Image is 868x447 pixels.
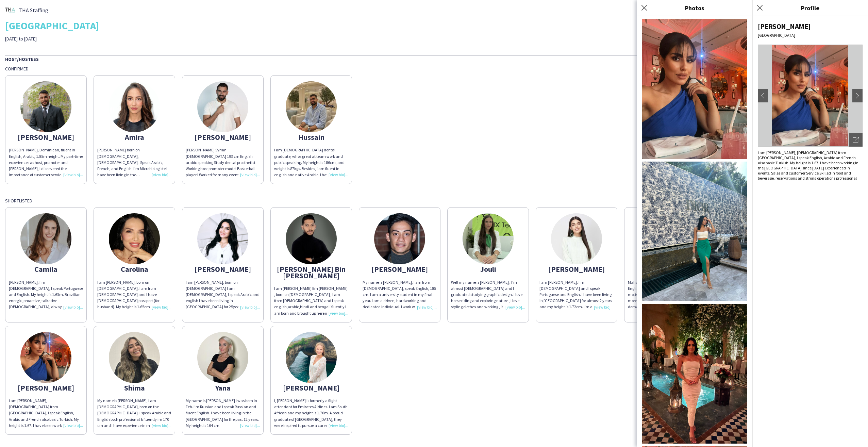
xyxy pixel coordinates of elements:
[197,332,248,383] img: thumb-6581774468806.jpeg
[286,81,337,132] img: thumb-66f50a601efff.jpeg
[9,147,83,178] div: [PERSON_NAME], Dominican, fluent in English, Arabic, 1.85m height. My part-time experiences as ho...
[9,385,83,391] div: [PERSON_NAME]
[97,266,171,272] div: Carolina
[20,213,71,264] img: thumb-6246947601a70.jpeg
[97,385,171,391] div: Shima
[451,266,525,272] div: Jouli
[19,7,48,13] span: THA Staffing
[363,279,437,310] div: My name is [PERSON_NAME], I am from [DEMOGRAPHIC_DATA], speak English, 185 cm. I am a university ...
[642,19,747,159] img: Crew photo 0
[109,332,160,383] img: thumb-66a0eee99dbf9.jpeg
[5,5,15,15] img: thumb-26f2aabb-eaf0-4a61-9c3b-663b996db1ef.png
[758,33,863,38] div: [GEOGRAPHIC_DATA]
[9,266,83,272] div: Camila
[642,304,747,444] img: Crew photo 752786
[758,45,863,147] img: Crew avatar or photo
[752,3,868,12] h3: Profile
[186,280,260,371] span: I am [PERSON_NAME], born on [DEMOGRAPHIC_DATA] I am [DEMOGRAPHIC_DATA], I speak Arabic and englis...
[274,147,348,178] div: I am [DEMOGRAPHIC_DATA] dental graduate, whos great at team work and public speaking. My height i...
[9,398,83,429] div: i am [PERSON_NAME], [DEMOGRAPHIC_DATA] from [GEOGRAPHIC_DATA], i speak English, Arabic and French...
[463,213,514,264] img: thumb-3d0b2553-6c45-4a29-9489-c0299c010989.jpg
[628,279,702,310] div: Maha, lebanese, fluent in Arabic and English, 1.62m height. I am a well motivated positive person...
[539,266,614,272] div: [PERSON_NAME]
[642,162,747,301] img: Crew photo 752785
[274,134,348,140] div: Hussain
[628,266,702,272] div: Maha
[5,66,863,72] div: Confirmed
[551,213,602,264] img: thumb-6891fe4fabf94.jpeg
[539,279,614,310] div: I am [PERSON_NAME]. I’m [DEMOGRAPHIC_DATA] and I speak Portuguese and English. I have been living...
[186,266,260,272] div: [PERSON_NAME]
[186,134,260,140] div: [PERSON_NAME]
[5,55,863,62] div: Host/Hostess
[274,266,348,278] div: [PERSON_NAME] Bin [PERSON_NAME]
[197,81,248,132] img: thumb-66d43ad786d2c.jpg
[286,213,337,264] img: thumb-67755c6606872.jpeg
[97,134,171,140] div: Amira
[20,332,71,383] img: thumb-5c35dd2b-64fa-465f-9d48-f8c5d9ae6597.jpg
[758,150,863,181] div: i am [PERSON_NAME], [DEMOGRAPHIC_DATA] from [GEOGRAPHIC_DATA], i speak English, Arabic and French...
[363,266,437,272] div: [PERSON_NAME]
[5,20,863,31] div: [GEOGRAPHIC_DATA]
[5,36,305,42] div: [DATE] to [DATE]
[274,398,348,429] div: I, [PERSON_NAME] is formerly a flight attendant for Emirates Airlines. I am South African and my ...
[97,279,171,310] div: I am [PERSON_NAME], born on [DEMOGRAPHIC_DATA]. I am from [DEMOGRAPHIC_DATA] and I have [DEMOGRAP...
[9,279,83,310] div: [PERSON_NAME], I'm [DEMOGRAPHIC_DATA], I speak Portuguese and English. My height is 1.63m. Brazil...
[197,213,248,264] img: thumb-623dca66dbe30.png
[5,198,863,204] div: Shortlisted
[274,385,348,391] div: [PERSON_NAME]
[97,398,171,429] div: My name is [PERSON_NAME], I am [DEMOGRAPHIC_DATA], born on the [DEMOGRAPHIC_DATA]. I speak Arabic...
[186,398,259,428] span: My name is [PERSON_NAME] I was born in Feb. I’m Russian and I speak Russian and fluent English. I...
[274,285,348,316] div: I am [PERSON_NAME] Bin [PERSON_NAME] , born on [DEMOGRAPHIC_DATA] , I am from [DEMOGRAPHIC_DATA] ...
[20,81,71,132] img: thumb-3b4bedbe-2bfe-446a-a964-4b882512f058.jpg
[186,147,260,178] div: [PERSON_NAME] Syrian [DEMOGRAPHIC_DATA] 193 cm English arabic speaking Study dental prosthetist W...
[186,385,260,391] div: Yana
[109,81,160,132] img: thumb-6582a0cdb5742.jpeg
[637,3,752,12] h3: Photos
[758,22,863,31] div: [PERSON_NAME]
[97,147,171,178] div: [PERSON_NAME] born on [DEMOGRAPHIC_DATA], [DEMOGRAPHIC_DATA] . Speak Arabic, French, and English....
[451,279,525,310] div: Well my name is [PERSON_NAME] , I’m almost [DEMOGRAPHIC_DATA] and I graduated studying graphic de...
[286,332,337,383] img: thumb-60e3c9de-598c-4ab6-9d5b-c36edb721066.jpg
[109,213,160,264] img: thumb-8c768348-6c47-4566-a4ae-325e3f1deb12.jpg
[849,133,863,147] div: Open photos pop-in
[374,213,425,264] img: thumb-6553e9e31a458.jpg
[9,134,83,140] div: [PERSON_NAME]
